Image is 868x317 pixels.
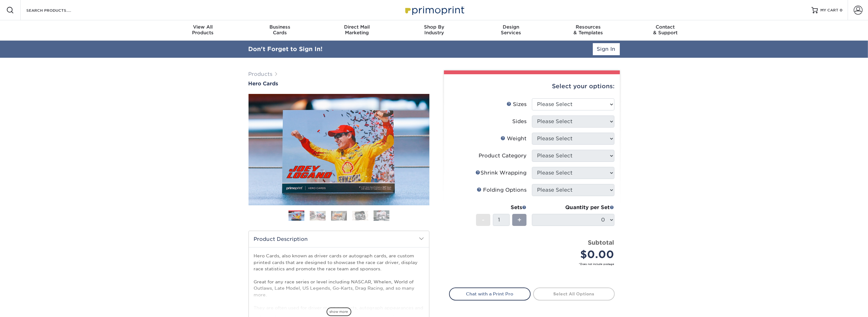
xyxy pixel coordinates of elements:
a: Contact& Support [627,20,704,41]
img: Hero Cards 05 [374,210,389,221]
a: Select All Options [533,287,615,300]
img: Hero Cards 03 [331,211,347,221]
a: Shop ByIndustry [395,20,473,41]
div: Sizes [507,101,527,108]
a: Hero Cards [248,81,429,87]
span: Resources [550,24,627,30]
span: - [482,215,485,225]
span: Design [473,24,550,30]
span: + [517,215,521,225]
a: Direct MailMarketing [318,20,395,41]
a: Products [248,71,273,77]
img: Hero Cards 02 [310,211,326,221]
span: Direct Mail [318,24,395,30]
h2: Product Description [249,231,429,247]
img: Hero Cards 01 [248,93,429,207]
a: View AllProducts [164,20,242,41]
div: Select your options: [449,74,615,98]
a: BusinessCards [241,20,318,41]
span: Contact [627,24,704,30]
span: MY CART [820,8,838,13]
div: Industry [395,24,473,36]
div: Quantity per Set [532,204,614,211]
div: Product Category [479,152,527,160]
img: Hero Cards 04 [352,211,368,221]
img: Primoprint [402,3,466,17]
div: Don't Forget to Sign In! [248,45,323,54]
a: Chat with a Print Pro [449,287,531,300]
span: Shop By [395,24,473,30]
div: Folding Options [477,186,527,194]
div: Marketing [318,24,395,36]
small: *Does not include postage [454,262,614,266]
div: Services [473,24,550,36]
input: SEARCH PRODUCTS..... [26,6,88,14]
div: $0.00 [537,247,614,262]
a: DesignServices [473,20,550,41]
span: Business [241,24,318,30]
div: Sets [476,204,527,211]
a: Sign In [593,43,620,55]
div: Products [164,24,242,36]
div: & Support [627,24,704,36]
span: View All [164,24,242,30]
div: Weight [501,135,527,142]
span: 0 [840,8,843,12]
div: Shrink Wrapping [476,169,527,177]
span: show more [327,307,351,316]
div: Sides [513,118,527,125]
div: Cards [241,24,318,36]
strong: Subtotal [588,239,614,246]
a: Resources& Templates [550,20,627,41]
img: Hero Cards 01 [288,211,304,221]
div: & Templates [550,24,627,36]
